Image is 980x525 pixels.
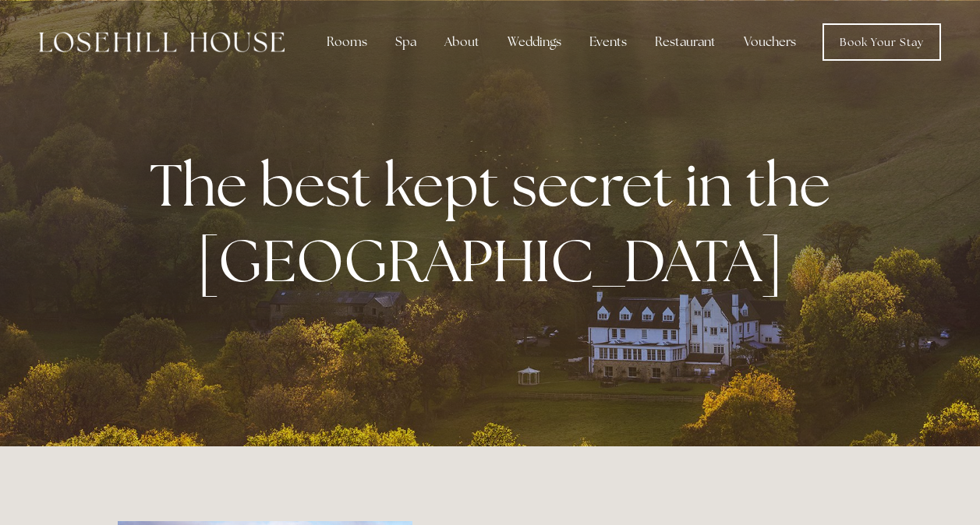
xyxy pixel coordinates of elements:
div: Rooms [314,26,380,58]
a: Book Your Stay [823,23,941,61]
div: Spa [383,26,429,58]
a: Vouchers [731,26,808,58]
div: Weddings [495,26,574,58]
div: About [432,26,492,58]
strong: The best kept secret in the [GEOGRAPHIC_DATA] [150,146,843,299]
img: Losehill House [39,32,285,52]
div: Events [577,26,639,58]
div: Restaurant [642,26,728,58]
